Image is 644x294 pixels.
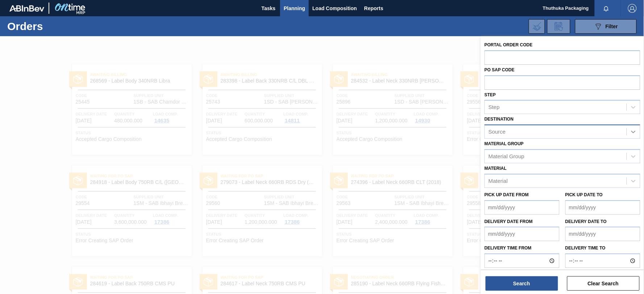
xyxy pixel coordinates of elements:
[485,200,560,215] input: mm/dd/yyyy
[485,92,496,97] label: Step
[575,19,637,34] button: Filter
[9,5,44,12] img: TNhmsLtSVTkK8tSr43FrP2fwEKptu5GPRR3wAAAABJRU5ErkJggg==
[261,4,277,13] span: Tasks
[364,4,383,13] span: Reports
[489,153,524,159] div: Material Group
[565,200,640,215] input: mm/dd/yyyy
[485,141,524,146] label: Material Group
[565,192,603,197] label: Pick up Date to
[485,42,533,47] label: Portal Order Code
[606,24,618,29] span: Filter
[485,219,533,224] label: Delivery Date from
[489,129,506,135] div: Source
[489,178,508,184] div: Material
[485,67,515,72] label: PO SAP Code
[284,4,305,13] span: Planning
[485,166,507,171] label: Material
[485,227,560,241] input: mm/dd/yyyy
[312,4,357,13] span: Load Composition
[628,4,637,13] img: Logout
[489,104,500,110] div: Step
[595,3,618,13] button: Notifications
[485,268,537,277] label: Show pending items
[547,19,570,34] div: Order Review Request
[529,19,545,34] div: Import Order Negotiation
[565,227,640,241] input: mm/dd/yyyy
[485,192,529,197] label: Pick up Date from
[485,117,514,122] label: Destination
[565,219,607,224] label: Delivery Date to
[565,243,640,253] label: Delivery time to
[7,22,114,30] h1: Orders
[485,243,560,253] label: Delivery time from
